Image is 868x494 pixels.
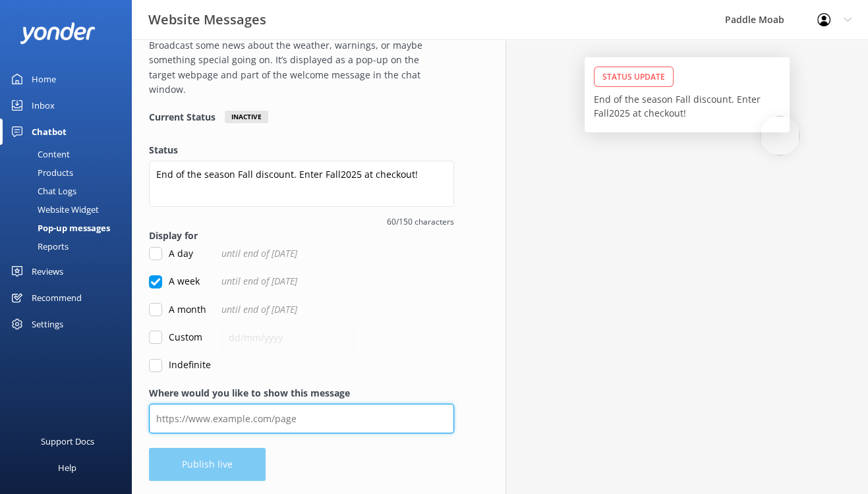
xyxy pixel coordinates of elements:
[149,229,454,243] label: Display for
[149,404,454,433] input: https://www.example.com/page
[58,454,76,481] div: Help
[221,302,297,317] span: until end of [DATE]
[8,145,132,163] a: Content
[8,219,132,237] a: Pop-up messages
[8,145,70,163] div: Content
[8,200,99,219] div: Website Widget
[149,215,454,228] span: 60/150 characters
[8,200,132,219] a: Website Widget
[148,9,266,30] h3: Website Messages
[32,119,67,145] div: Chatbot
[221,323,354,352] input: dd/mm/yyyy
[225,111,268,123] div: Inactive
[149,246,193,261] label: A day
[8,163,132,182] a: Products
[32,258,63,285] div: Reviews
[8,237,132,256] a: Reports
[32,285,82,311] div: Recommend
[8,163,73,182] div: Products
[594,92,780,120] p: End of the season Fall discount. Enter Fall2025 at checkout!
[149,111,216,123] h4: Current Status
[32,311,63,337] div: Settings
[149,274,200,288] label: A week
[149,38,448,97] p: Broadcast some news about the weather, warnings, or maybe something special going on. It’s displa...
[32,66,56,92] div: Home
[32,92,55,119] div: Inbox
[8,182,132,200] a: Chat Logs
[149,143,454,157] label: Status
[221,274,297,288] span: until end of [DATE]
[149,330,202,344] label: Custom
[8,219,110,237] div: Pop-up messages
[8,182,76,200] div: Chat Logs
[149,386,454,400] label: Where would you like to show this message
[149,358,211,372] label: Indefinite
[221,246,297,261] span: until end of [DATE]
[20,22,96,44] img: yonder-white-logo.png
[149,302,206,317] label: A month
[149,161,454,207] textarea: End of the season Fall discount. Enter Fall2025 at checkout!
[594,67,674,87] div: Status Update
[41,428,94,454] div: Support Docs
[8,237,69,256] div: Reports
